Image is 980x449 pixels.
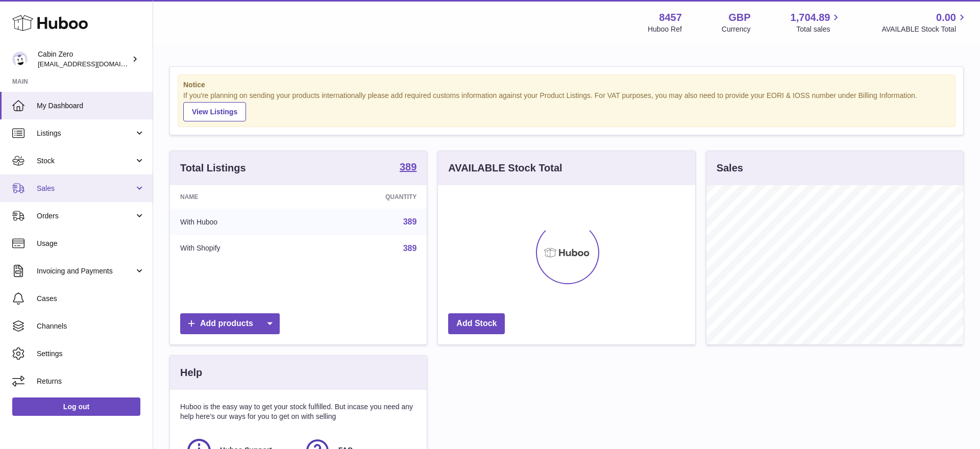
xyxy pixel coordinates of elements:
strong: 389 [400,162,416,172]
a: Add Stock [448,313,505,334]
a: View Listings [183,102,246,121]
a: Log out [12,397,140,416]
a: 1,704.89 Total sales [791,11,842,34]
a: 389 [400,162,416,174]
span: Cases [37,294,145,304]
span: Total sales [796,24,842,34]
a: 389 [403,217,417,226]
th: Name [170,185,308,209]
span: Stock [37,156,134,166]
div: Currency [722,24,751,34]
a: 389 [403,244,417,253]
span: Invoicing and Payments [37,266,134,276]
div: Huboo Ref [648,24,682,34]
span: [EMAIL_ADDRESS][DOMAIN_NAME] [38,60,150,68]
h3: Total Listings [180,161,246,175]
th: Quantity [308,185,427,209]
span: Orders [37,211,134,221]
strong: GBP [728,11,750,24]
span: My Dashboard [37,101,145,111]
h3: AVAILABLE Stock Total [448,161,562,175]
span: Channels [37,321,145,331]
a: 0.00 AVAILABLE Stock Total [881,11,968,34]
strong: Notice [183,80,950,90]
span: Usage [37,239,145,248]
img: huboo@cabinzero.com [12,52,28,67]
span: Listings [37,129,134,138]
p: Huboo is the easy way to get your stock fulfilled. But incase you need any help here's our ways f... [180,402,416,421]
span: 1,704.89 [791,11,830,24]
strong: 8457 [659,11,682,24]
span: AVAILABLE Stock Total [881,24,968,34]
span: Settings [37,349,145,359]
span: 0.00 [936,11,956,24]
span: Returns [37,377,145,386]
h3: Sales [717,161,743,175]
td: With Shopify [170,235,308,262]
div: If you're planning on sending your products internationally please add required customs informati... [183,91,950,121]
a: Add products [180,313,280,334]
h3: Help [180,366,202,380]
td: With Huboo [170,209,308,235]
span: Sales [37,184,134,193]
div: Cabin Zero [38,49,130,69]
